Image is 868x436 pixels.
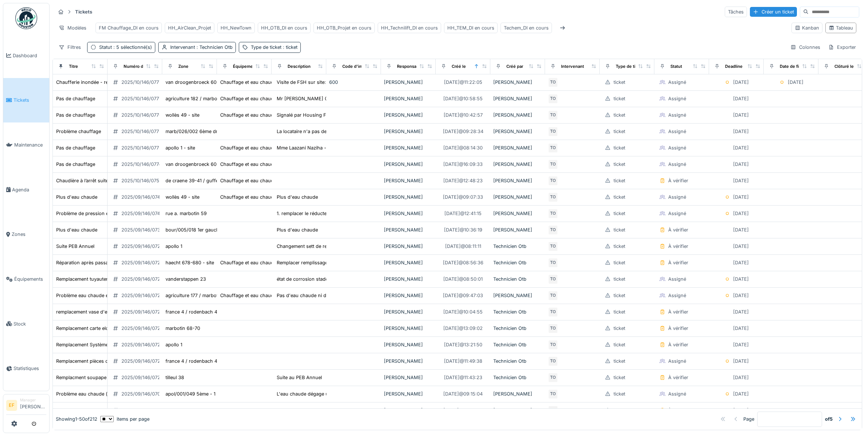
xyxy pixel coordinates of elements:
[13,97,46,104] span: Tickets
[56,374,166,381] div: Remplacment soupape de sécurité et remplissage
[166,325,200,332] div: marbotin 68-70
[56,194,97,201] div: Plus d'eau chaude
[743,416,754,423] div: Page
[56,407,124,414] div: Pas d'eau chaude Marbotin 70
[220,79,329,86] div: Chauffage et eau chaude - Vandroogenbroek 62
[614,210,625,217] div: ticket
[384,177,433,184] div: [PERSON_NAME]
[277,292,388,299] div: Pas d'eau chaude ni de chauffage à agriculture ...
[733,341,749,348] div: [DATE]
[317,24,371,31] div: HH_OTB_Projet en cours
[384,144,433,151] div: [PERSON_NAME]
[614,177,625,184] div: ticket
[444,79,482,86] div: [DATE] @ 11:22:05
[69,63,78,70] div: Titre
[13,365,46,372] span: Statistiques
[121,358,165,365] div: 2025/09/146/07231
[121,144,165,151] div: 2025/10/146/07756
[668,308,688,315] div: À vérifier
[3,122,49,167] a: Maintenance
[6,400,17,411] li: EF
[548,159,558,170] div: TO
[220,112,303,118] div: Chauffage et eau chaude - Wollès 49
[614,308,625,315] div: ticket
[493,341,542,348] div: Technicien Otb
[220,259,307,266] div: Chauffage et eau chaude - Haecht 678
[614,358,625,365] div: ticket
[443,390,483,397] div: [DATE] @ 09:15:04
[614,95,625,102] div: ticket
[834,63,854,70] div: Clôturé le
[668,194,686,201] div: Assigné
[384,374,433,381] div: [PERSON_NAME]
[220,194,303,201] div: Chauffage et eau chaude - Wollès 49
[384,112,433,118] div: [PERSON_NAME]
[668,390,686,397] div: Assigné
[668,79,686,86] div: Assigné
[548,241,558,252] div: TO
[166,194,199,201] div: wollès 49 - site
[443,95,483,102] div: [DATE] @ 10:58:55
[100,416,149,423] div: items per page
[548,176,558,186] div: TO
[166,243,182,250] div: apollo 1
[277,144,390,151] div: Mme Laazani Naziha - bte 88 - [PHONE_NUMBER]
[121,161,164,168] div: 2025/10/146/07746
[733,161,749,168] div: [DATE]
[384,276,433,283] div: [PERSON_NAME]
[233,63,257,70] div: Équipement
[733,374,749,381] div: [DATE]
[124,63,158,70] div: Numéro de ticket
[329,79,378,86] div: 600
[614,276,625,283] div: ticket
[55,23,90,33] div: Modèles
[548,192,558,202] div: TO
[277,95,357,102] div: Mr [PERSON_NAME] 0486/34.82.15
[750,7,797,17] div: Créer un ticket
[3,167,49,212] a: Agenda
[733,407,749,414] div: [DATE]
[166,144,195,151] div: apollo 1 - site
[168,24,211,31] div: HH_AirClean_Projet
[614,226,625,233] div: ticket
[121,194,166,201] div: 2025/09/146/07448
[20,397,46,403] div: Manager
[277,210,387,217] div: 1. remplacer le réducteur de pression défectueu...
[443,194,483,201] div: [DATE] @ 09:07:33
[668,161,686,168] div: Assigné
[166,374,184,381] div: tilleul 38
[166,407,213,414] div: marbotin 68-70 - site
[166,308,228,315] div: france 4 / rodenbach 43-45
[668,374,688,381] div: À vérifier
[506,63,523,70] div: Créé par
[121,374,166,381] div: 2025/09/146/07229
[99,44,152,51] div: Statut
[614,390,625,397] div: ticket
[166,259,214,266] div: haecht 678-680 - site
[733,325,749,332] div: [DATE]
[55,42,84,52] div: Filtres
[3,301,49,346] a: Stock
[548,340,558,350] div: TO
[277,374,322,381] div: Suite au PEB Annuel
[668,358,686,365] div: Assigné
[614,112,625,118] div: ticket
[277,128,417,135] div: La locataire n'a pas de chauffage. Madame [PERSON_NAME]...
[56,128,101,135] div: Problème chauffage
[614,407,625,414] div: ticket
[384,226,433,233] div: [PERSON_NAME]
[121,325,166,332] div: 2025/09/146/07236
[3,346,49,391] a: Statistiques
[444,210,482,217] div: [DATE] @ 12:41:15
[614,161,625,168] div: ticket
[277,407,316,414] div: Pas d'eau chaude
[166,210,207,217] div: rue a. marbotin 59
[443,144,483,151] div: [DATE] @ 08:14:30
[614,374,625,381] div: ticket
[99,24,159,31] div: FM Chauffage_DI en cours
[725,63,743,70] div: Deadline
[733,259,749,266] div: [DATE]
[493,325,542,332] div: Technicien Otb
[121,226,166,233] div: 2025/09/146/07353
[121,292,166,299] div: 2025/09/146/07257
